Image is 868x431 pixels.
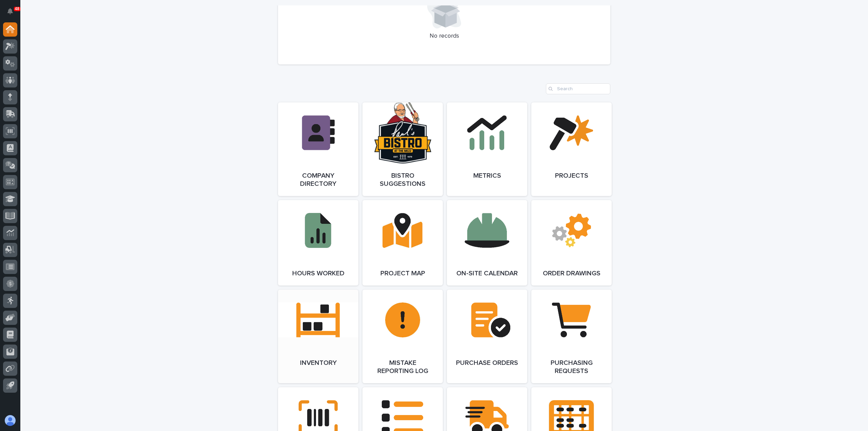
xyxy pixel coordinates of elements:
a: On-Site Calendar [447,200,527,286]
a: Projects [531,102,612,196]
div: Notifications48 [8,8,17,19]
a: Purchase Orders [447,290,527,383]
p: No records [286,33,602,40]
input: Search [546,83,610,94]
a: Inventory [278,290,358,383]
a: Hours Worked [278,200,358,286]
button: Notifications [3,4,17,18]
p: 48 [15,6,19,11]
a: Order Drawings [531,200,612,286]
a: Company Directory [278,102,358,196]
a: Project Map [362,200,443,286]
a: Bistro Suggestions [362,102,443,196]
a: Purchasing Requests [531,290,612,383]
button: users-avatar [3,413,17,428]
a: Mistake Reporting Log [362,290,443,383]
a: Metrics [447,102,527,196]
